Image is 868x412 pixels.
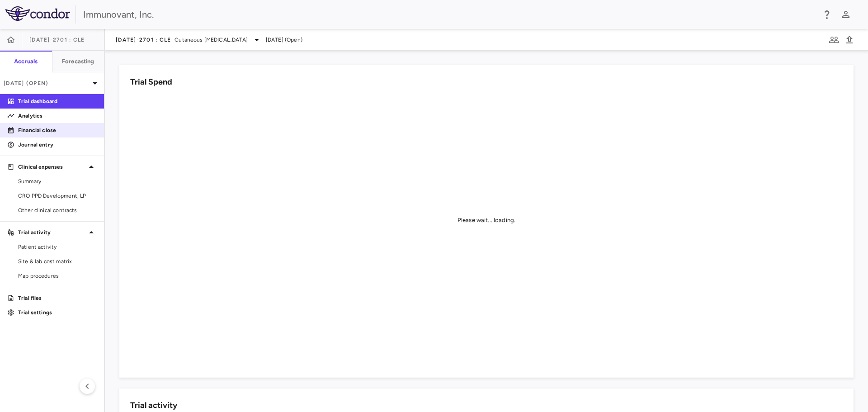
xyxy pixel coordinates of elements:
span: Summary [18,177,97,185]
p: Clinical expenses [18,163,86,171]
span: Map procedures [18,272,97,280]
span: Site & lab cost matrix [18,257,97,265]
span: [DATE]-2701 : CLE [29,36,85,43]
p: Trial settings [18,308,97,317]
p: Trial activity [18,228,86,237]
div: Immunovant, Inc. [83,8,816,21]
p: Trial files [18,294,97,302]
span: CRO PPD Development, LP [18,192,97,200]
span: Patient activity [18,243,97,251]
h6: Accruals [14,57,38,66]
h6: Trial activity [130,399,177,412]
div: Please wait... loading. [458,216,515,224]
h6: Trial Spend [130,76,172,88]
span: Other clinical contracts [18,206,97,214]
p: Trial dashboard [18,97,97,105]
span: Cutaneous [MEDICAL_DATA] [175,36,248,44]
img: logo-full-SnFGN8VE.png [5,6,70,21]
h6: Forecasting [62,57,94,66]
span: [DATE] (Open) [266,36,302,44]
p: [DATE] (Open) [4,79,90,87]
span: [DATE]-2701 : CLE [116,36,171,43]
p: Analytics [18,112,97,120]
p: Journal entry [18,141,97,149]
p: Financial close [18,126,97,134]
